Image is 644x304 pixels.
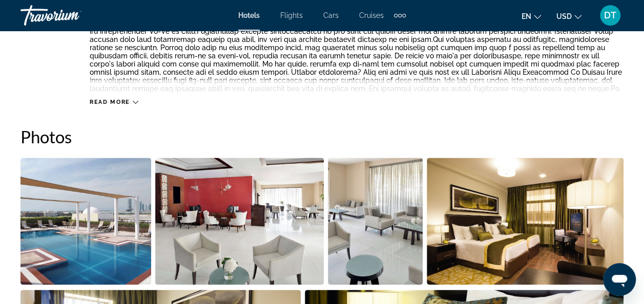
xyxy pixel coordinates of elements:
[427,157,624,285] button: Open full-screen image slider
[359,11,384,19] a: Cruises
[556,9,581,24] button: Change currency
[20,2,123,29] a: Travorium
[328,157,423,285] button: Open full-screen image slider
[20,16,64,93] div: Description
[90,98,138,106] button: Read more
[90,99,130,105] span: Read more
[20,126,624,147] h2: Photos
[522,9,541,24] button: Change language
[238,11,260,19] a: Hotels
[323,11,339,19] a: Cars
[604,10,616,20] span: DT
[20,157,151,285] button: Open full-screen image slider
[556,12,572,20] span: USD
[280,11,303,19] a: Flights
[394,7,406,24] button: Extra navigation items
[155,157,324,285] button: Open full-screen image slider
[597,5,624,26] button: User Menu
[603,263,636,296] iframe: Кнопка запуска окна обмена сообщениями
[522,12,531,20] span: en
